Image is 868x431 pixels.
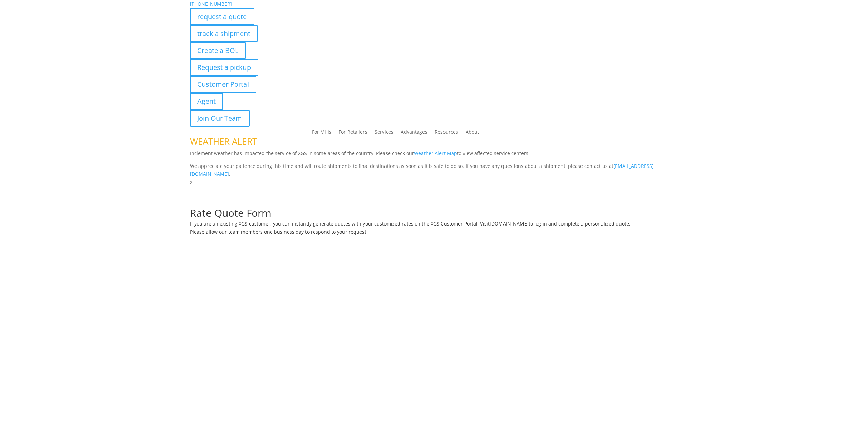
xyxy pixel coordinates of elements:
a: Join Our Team [190,110,250,127]
a: About [466,130,479,137]
p: x [190,178,678,186]
a: For Mills [312,130,331,137]
a: track a shipment [190,25,258,42]
h1: Request a Quote [190,186,678,200]
a: Advantages [401,130,427,137]
p: Complete the form below for a customized quote based on your shipping needs. [190,200,678,208]
a: Services [375,130,393,137]
h1: Rate Quote Form [190,208,678,221]
span: WEATHER ALERT [190,135,257,148]
span: If you are an existing XGS customer, you can instantly generate quotes with your customized rates... [190,220,490,227]
h6: Please allow our team members one business day to respond to your request. [190,230,678,238]
p: We appreciate your patience during this time and will route shipments to final destinations as so... [190,162,678,178]
a: Agent [190,93,223,110]
a: For Retailers [339,130,367,137]
a: request a quote [190,8,254,25]
p: Inclement weather has impacted the service of XGS in some areas of the country. Please check our ... [190,149,678,162]
a: Create a BOL [190,42,246,59]
span: to log in and complete a personalized quote. [529,220,630,227]
a: [PHONE_NUMBER] [190,1,232,7]
a: [DOMAIN_NAME] [490,220,529,227]
a: Weather Alert Map [414,150,457,156]
a: Customer Portal [190,76,256,93]
a: Request a pickup [190,59,258,76]
a: Resources [435,130,458,137]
